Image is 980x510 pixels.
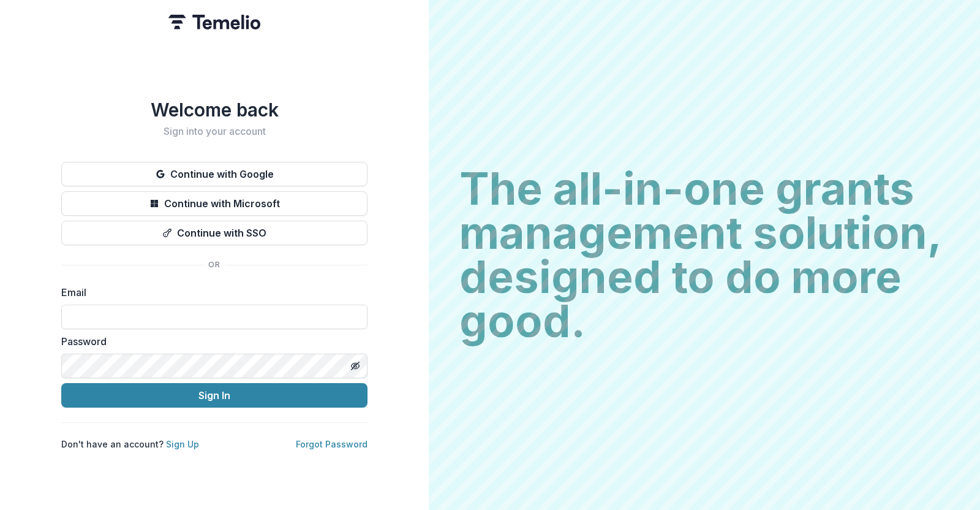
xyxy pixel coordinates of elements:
[168,15,260,29] img: Temelio
[166,439,199,449] a: Sign Up
[61,383,367,408] button: Sign In
[61,438,199,451] p: Don't have an account?
[61,221,367,245] button: Continue with SSO
[61,162,367,186] button: Continue with Google
[61,99,367,121] h1: Welcome back
[61,126,367,137] h2: Sign into your account
[345,356,365,376] button: Toggle password visibility
[296,439,367,449] a: Forgot Password
[61,334,360,349] label: Password
[61,191,367,216] button: Continue with Microsoft
[61,285,360,300] label: Email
